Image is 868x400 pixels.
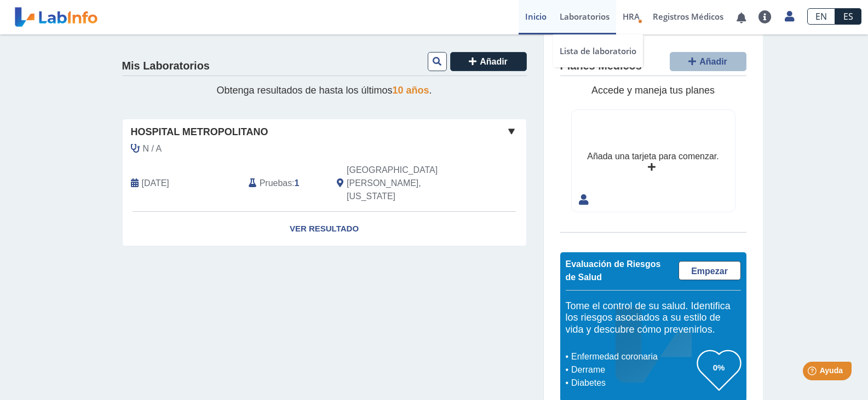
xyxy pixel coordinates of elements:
[450,52,527,71] button: Añadir
[131,126,268,137] font: Hospital Metropolitano
[771,357,856,388] iframe: Lanzador de widgets de ayuda
[142,178,169,188] font: [DATE]
[143,142,162,155] span: N / A
[653,11,723,22] font: Registros Médicos
[480,57,508,66] font: Añadir
[623,11,640,22] font: HRA
[260,178,292,188] font: Pruebas
[571,365,605,374] font: Derrame
[560,60,642,72] font: Planes Médicos
[713,363,725,372] font: 0%
[699,57,727,66] font: Añadir
[142,177,169,190] span: 9 de julio de 2024
[591,85,715,96] font: Accede y maneja tus planes
[429,85,432,96] font: .
[525,11,547,22] font: Inicio
[347,164,468,203] span: San Juan, Puerto Rico
[295,178,300,188] font: 1
[290,224,359,233] font: Ver resultado
[143,144,162,153] font: N / A
[566,259,661,282] font: Evaluación de Riesgos de Salud
[571,378,606,387] font: Diabetes
[560,45,636,56] font: Lista de laboratorio
[216,85,392,96] font: Obtenga resultados de hasta los últimos
[679,261,741,280] a: Empezar
[347,165,438,201] font: [GEOGRAPHIC_DATA][PERSON_NAME], [US_STATE]
[571,352,658,361] font: Enfermedad coronaria
[122,60,210,72] font: Mis Laboratorios
[670,52,746,71] button: Añadir
[566,300,731,335] font: Tome el control de su salud. Identifica los riesgos asociados a su estilo de vida y descubre cómo...
[123,212,526,246] a: Ver resultado
[553,34,643,67] a: Lista de laboratorio
[560,11,610,22] font: Laboratorios
[691,266,728,276] font: Empezar
[587,152,718,161] font: Añada una tarjeta para comenzar.
[815,10,827,22] font: EN
[393,85,429,96] font: 10 años
[292,178,294,188] font: :
[843,10,853,22] font: ES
